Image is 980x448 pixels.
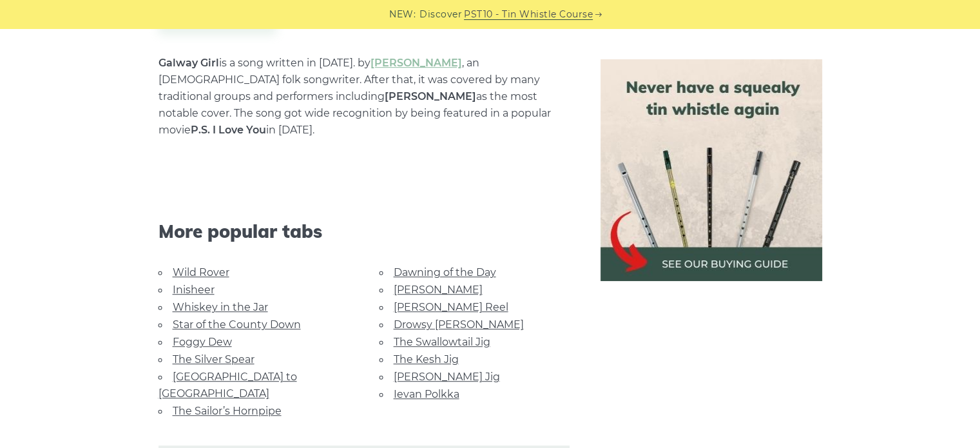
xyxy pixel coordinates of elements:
[159,220,570,242] span: More popular tabs
[394,318,524,331] a: Drowsy [PERSON_NAME]
[173,266,229,278] a: Wild Rover
[173,318,301,331] a: Star of the County Down
[394,284,483,296] a: [PERSON_NAME]
[159,55,570,139] p: is a song written in [DATE]. by , an [DEMOGRAPHIC_DATA] folk songwriter. After that, it was cover...
[370,57,462,69] a: [PERSON_NAME]
[173,405,282,417] a: The Sailor’s Hornpipe
[173,353,255,365] a: The Silver Spear
[394,301,508,313] a: [PERSON_NAME] Reel
[419,7,462,22] span: Discover
[173,336,232,348] a: Foggy Dew
[191,124,266,136] strong: P.S. I Love You
[159,371,297,400] a: [GEOGRAPHIC_DATA] to [GEOGRAPHIC_DATA]
[173,301,268,313] a: Whiskey in the Jar
[394,266,496,278] a: Dawning of the Day
[389,7,416,22] span: NEW:
[394,388,459,400] a: Ievan Polkka
[394,353,459,365] a: The Kesh Jig
[159,57,219,69] strong: Galway Girl
[173,284,215,296] a: Inisheer
[385,90,476,102] strong: [PERSON_NAME]
[394,371,500,383] a: [PERSON_NAME] Jig
[394,336,490,348] a: The Swallowtail Jig
[464,7,593,22] a: PST10 - Tin Whistle Course
[600,59,822,281] img: tin whistle buying guide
